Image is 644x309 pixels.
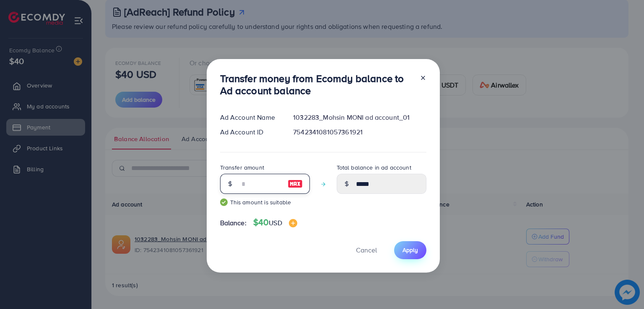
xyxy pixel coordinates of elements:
[402,246,418,254] span: Apply
[253,217,297,228] h4: $40
[220,72,413,97] h3: Transfer money from Ecomdy balance to Ad account balance
[220,198,228,206] img: guide
[356,245,377,255] span: Cancel
[286,127,433,137] div: 7542341081057361921
[213,113,287,122] div: Ad Account Name
[394,241,426,259] button: Apply
[220,218,247,228] span: Balance:
[220,163,264,172] label: Transfer amount
[289,219,297,227] img: image
[220,198,310,206] small: This amount is suitable
[337,163,411,172] label: Total balance in ad account
[288,179,303,189] img: image
[269,218,282,227] span: USD
[213,127,287,137] div: Ad Account ID
[345,241,387,259] button: Cancel
[286,113,433,122] div: 1032283_Mohsin MONI ad account_01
